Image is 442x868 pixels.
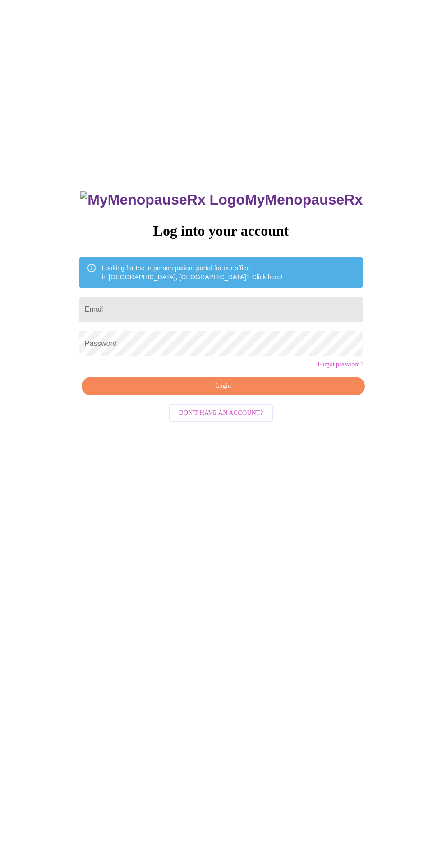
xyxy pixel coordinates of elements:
[82,377,365,395] button: Login
[252,273,283,281] a: Click here!
[80,191,363,208] h3: MyMenopauseRx
[80,191,244,208] img: MyMenopauseRx Logo
[167,409,276,416] a: Don't have an account?
[318,361,363,368] a: Forgot password?
[102,260,283,285] div: Looking for the in person patient portal for our office in [GEOGRAPHIC_DATA], [GEOGRAPHIC_DATA]?
[179,408,263,419] span: Don't have an account?
[169,404,273,422] button: Don't have an account?
[79,223,363,239] h3: Log into your account
[92,381,355,392] span: Login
